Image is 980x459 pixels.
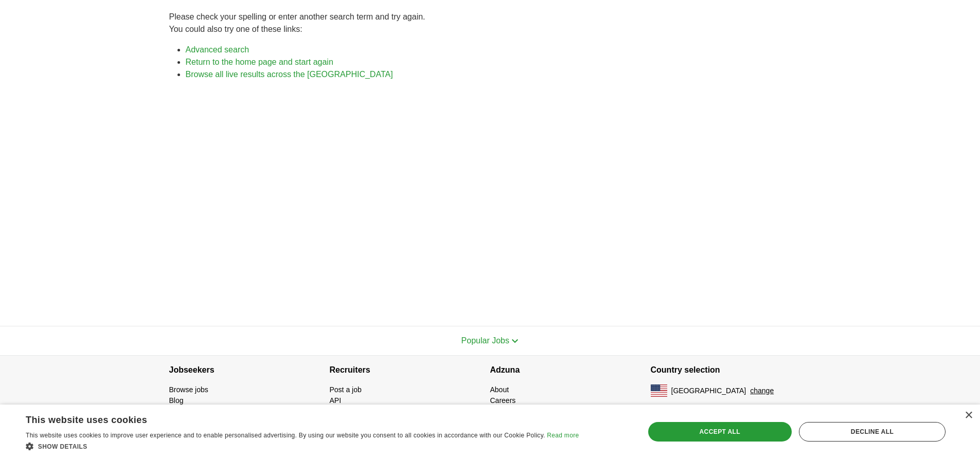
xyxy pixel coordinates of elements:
[547,432,579,439] a: Read more, opens a new window
[799,422,946,442] div: Decline all
[186,45,250,54] a: Advanced search
[38,443,87,450] span: Show details
[186,58,333,66] a: Return to the home page and start again
[330,396,342,405] a: API
[490,396,516,405] a: Careers
[750,385,774,396] button: change
[651,384,667,397] img: US flag
[186,70,393,79] a: Browse all live results across the [GEOGRAPHIC_DATA]
[461,336,509,345] span: Popular Jobs
[26,441,579,451] div: Show details
[169,396,184,405] a: Blog
[169,11,811,35] p: Please check your spelling or enter another search term and try again. You could also try one of ...
[511,339,519,343] img: toggle icon
[965,412,972,419] div: Close
[26,432,545,439] span: This website uses cookies to improve user experience and to enable personalised advertising. By u...
[169,89,811,309] iframe: Ads by Google
[169,385,208,394] a: Browse jobs
[490,385,509,394] a: About
[651,356,811,384] h4: Country selection
[26,411,553,426] div: This website uses cookies
[330,385,362,394] a: Post a job
[648,422,792,442] div: Accept all
[671,385,746,396] span: [GEOGRAPHIC_DATA]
